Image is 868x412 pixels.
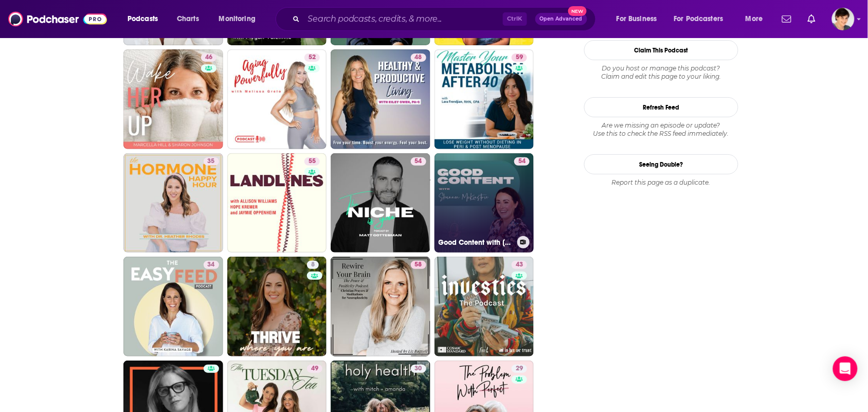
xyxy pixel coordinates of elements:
span: For Business [617,12,657,26]
a: 54 [514,157,530,166]
div: Are we missing an episode or update? Use this to check the RSS feed immediately. [584,121,738,138]
span: More [746,12,763,26]
span: 8 [311,260,315,270]
span: 34 [208,260,215,270]
button: open menu [609,11,670,27]
a: 59 [512,53,527,62]
a: 48 [411,53,426,62]
span: 43 [516,260,523,270]
span: 52 [309,52,316,63]
button: open menu [120,11,171,27]
button: open menu [738,11,776,27]
span: Podcasts [128,12,158,26]
span: 49 [311,364,318,374]
span: For Podcasters [674,12,724,26]
a: 55 [227,153,327,253]
span: 35 [208,156,215,167]
a: 54 [331,153,430,253]
a: 34 [204,261,219,269]
a: 8 [307,261,319,269]
span: 58 [415,260,422,270]
span: 55 [309,156,316,167]
div: Claim and edit this page to your liking. [584,64,738,81]
span: Ctrl K [503,12,527,26]
h3: Good Content with [PERSON_NAME] [439,238,513,247]
a: 43 [435,257,534,356]
button: open menu [212,11,269,27]
a: 59 [435,49,534,149]
span: Charts [177,12,199,26]
a: 46 [123,49,223,149]
input: Search podcasts, credits, & more... [304,11,503,27]
a: 46 [201,53,216,62]
img: Podchaser - Follow, Share and Rate Podcasts [8,9,107,29]
span: 29 [516,364,523,374]
span: Do you host or manage this podcast? [584,64,738,73]
a: 8 [227,257,327,356]
a: 58 [411,261,426,269]
a: 30 [411,365,426,373]
span: 46 [205,52,212,63]
div: Report this page as a duplicate. [584,178,738,187]
a: 55 [304,157,320,166]
img: User Profile [832,8,855,30]
button: open menu [667,11,738,27]
button: Refresh Feed [584,97,738,117]
span: 59 [516,52,523,63]
a: 49 [307,365,322,373]
span: Open Advanced [540,16,583,22]
a: 35 [123,153,223,253]
a: 48 [331,49,430,149]
a: 34 [123,257,223,356]
span: New [568,6,587,16]
span: Monitoring [219,12,256,26]
a: 43 [512,261,527,269]
span: 30 [415,364,422,374]
button: Claim This Podcast [584,40,738,60]
a: 29 [512,365,527,373]
span: 54 [518,156,526,167]
a: Show notifications dropdown [804,10,820,28]
a: 58 [331,257,430,356]
span: 54 [415,156,422,167]
span: Logged in as bethwouldknow [832,8,855,30]
a: 54Good Content with [PERSON_NAME] [435,153,534,253]
div: Open Intercom Messenger [833,356,858,381]
a: 54 [411,157,426,166]
a: 35 [204,157,219,166]
div: Search podcasts, credits, & more... [285,7,606,31]
a: Charts [170,11,205,27]
span: 48 [415,52,422,63]
a: Show notifications dropdown [778,10,795,28]
a: 52 [304,53,320,62]
a: Seeing Double? [584,154,738,174]
button: Open AdvancedNew [535,13,587,25]
a: 52 [227,49,327,149]
button: Show profile menu [832,8,855,30]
